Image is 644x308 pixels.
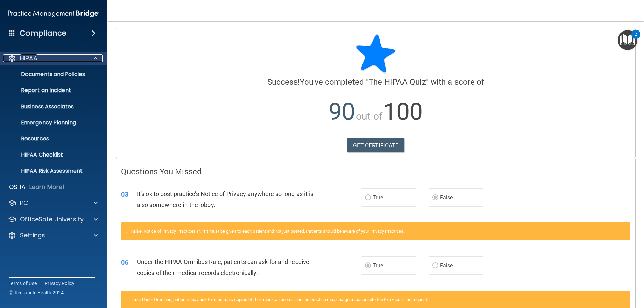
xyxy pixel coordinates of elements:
[635,34,637,43] div: 2
[137,190,313,208] span: It's ok to post practice’s Notice of Privacy anywhere so long as it is also somewhere in the lobby.
[365,195,371,200] input: True
[45,280,75,287] a: Privacy Policy
[373,194,383,201] span: True
[365,263,371,268] input: True
[20,199,30,207] p: PCI
[440,194,453,201] span: False
[432,263,438,268] input: False
[8,54,98,62] a: HIPAA
[121,167,630,176] h4: Questions You Missed
[121,78,630,86] h4: You've completed " " with a score of
[8,215,98,223] a: OfficeSafe University
[9,289,64,296] span: Ⓒ Rectangle Health 2024
[356,34,396,74] img: blue-star-rounded.9d042014.png
[432,195,438,200] input: False
[8,7,99,20] img: PMB logo
[121,190,128,198] span: 03
[4,135,96,142] p: Resources
[356,110,382,122] span: out of
[4,119,96,126] p: Emergency Planning
[329,98,355,125] span: 90
[20,28,66,38] h4: Compliance
[137,258,309,276] span: Under the HIPAA Omnibus Rule, patients can ask for and receive copies of their medical records el...
[121,258,128,266] span: 06
[373,262,383,269] span: True
[4,151,96,158] p: HIPAA Checklist
[4,71,96,78] p: Documents and Policies
[9,280,37,287] a: Terms of Use
[20,215,84,223] p: OfficeSafe University
[267,77,300,87] span: Success!
[618,30,637,50] button: Open Resource Center, 2 new notifications
[20,231,45,239] p: Settings
[8,199,98,207] a: PCI
[383,98,423,125] span: 100
[4,168,96,174] p: HIPAA Risk Assessment
[20,54,37,62] p: HIPAA
[440,262,453,269] span: False
[9,183,26,191] p: OSHA
[29,183,65,191] p: Learn More!
[4,87,96,94] p: Report an Incident
[8,231,98,239] a: Settings
[131,297,428,302] span: True. Under Omnibus, patients may ask for electronic copies of their medical records and the prac...
[4,103,96,110] p: Business Associates
[347,138,405,153] a: GET CERTIFICATE
[369,77,426,87] span: The HIPAA Quiz
[131,229,405,234] span: False. Notice of Privacy Practices (NPP) must be given to each patient and not just posted. Patie...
